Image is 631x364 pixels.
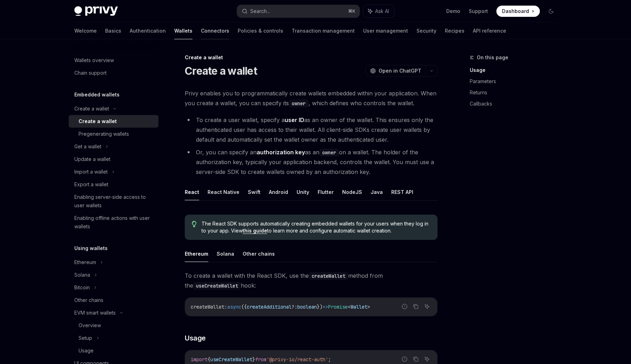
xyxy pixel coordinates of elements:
[297,304,317,310] span: boolean
[79,117,117,126] div: Create a wallet
[411,355,420,364] button: Copy the contents from the code block
[470,76,562,87] a: Parameters
[79,346,94,355] div: Usage
[470,98,562,109] a: Callbacks
[185,147,437,177] li: Or, you can specify an as an on a wallet. The holder of the authorization key, typically your app...
[74,56,114,65] div: Wallets overview
[238,22,283,39] a: Policies & controls
[74,142,101,151] div: Get a wallet
[74,214,154,231] div: Enabling offline actions with user wallets
[185,245,208,262] button: Ethereum
[257,149,305,156] strong: authorization key
[248,184,260,200] button: Swift
[185,115,437,144] li: To create a user wallet, specify a as an owner of the wallet. This ensures only the authenticated...
[74,283,90,292] div: Bitcoin
[185,271,437,290] span: To create a wallet with the React SDK, use the method from the hook:
[201,22,229,39] a: Connectors
[74,69,107,77] div: Chain support
[473,22,506,39] a: API reference
[411,302,420,311] button: Copy the contents from the code block
[74,271,90,279] div: Solana
[422,302,432,311] button: Ask AI
[185,54,437,61] div: Create a wallet
[74,180,108,189] div: Export a wallet
[363,22,408,39] a: User management
[69,67,158,79] a: Chain support
[74,193,154,210] div: Enabling server-side access to user wallets
[74,90,120,99] h5: Embedded wallets
[292,304,297,310] span: ?:
[69,294,158,306] a: Other chains
[289,100,308,107] code: owner
[446,8,460,15] a: Demo
[367,304,370,310] span: >
[105,22,121,39] a: Basics
[243,245,275,262] button: Other chains
[328,304,348,310] span: Promise
[227,304,241,310] span: async
[400,302,409,311] button: Report incorrect code
[363,5,394,18] button: Ask AI
[191,356,208,363] span: import
[416,22,436,39] a: Security
[247,304,292,310] span: createAdditional
[379,67,421,74] span: Open in ChatGPT
[185,184,199,200] button: React
[391,184,413,200] button: REST API
[74,6,118,16] img: dark logo
[208,356,210,363] span: {
[185,333,206,343] span: Usage
[202,220,430,234] span: The React SDK supports automatically creating embedded wallets for your users when they log in to...
[250,7,270,15] div: Search...
[69,54,158,67] a: Wallets overview
[69,128,158,140] a: Pregenerating wallets
[269,184,288,200] button: Android
[323,304,328,310] span: =>
[252,356,255,363] span: }
[69,115,158,128] a: Create a wallet
[208,184,239,200] button: React Native
[74,155,110,163] div: Update a wallet
[241,304,247,310] span: ({
[69,212,158,233] a: Enabling offline actions with user wallets
[496,6,540,17] a: Dashboard
[69,344,158,357] a: Usage
[74,258,96,267] div: Ethereum
[191,304,224,310] span: createWallet
[470,65,562,76] a: Usage
[351,304,367,310] span: Wallet
[193,282,241,290] code: useCreateWallet
[174,22,192,39] a: Wallets
[210,356,252,363] span: useCreateWallet
[366,65,426,77] button: Open in ChatGPT
[243,228,267,234] a: this guide
[470,87,562,98] a: Returns
[192,221,197,227] svg: Tip
[237,5,360,18] button: Search...⌘K
[74,22,97,39] a: Welcome
[319,149,339,156] code: owner
[74,168,108,176] div: Import a wallet
[477,53,508,62] span: On this page
[217,245,234,262] button: Solana
[74,244,108,252] h5: Using wallets
[69,191,158,212] a: Enabling server-side access to user wallets
[328,356,331,363] span: ;
[292,22,355,39] a: Transaction management
[69,153,158,166] a: Update a wallet
[69,319,158,332] a: Overview
[69,178,158,191] a: Export a wallet
[285,116,304,123] strong: user ID
[255,356,266,363] span: from
[400,355,409,364] button: Report incorrect code
[74,105,109,113] div: Create a wallet
[79,321,101,330] div: Overview
[185,65,257,77] h1: Create a wallet
[185,88,437,108] span: Privy enables you to programmatically create wallets embedded within your application. When you c...
[545,6,557,17] button: Toggle dark mode
[74,309,116,317] div: EVM smart wallets
[342,184,362,200] button: NodeJS
[297,184,309,200] button: Unity
[445,22,464,39] a: Recipes
[317,304,323,310] span: })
